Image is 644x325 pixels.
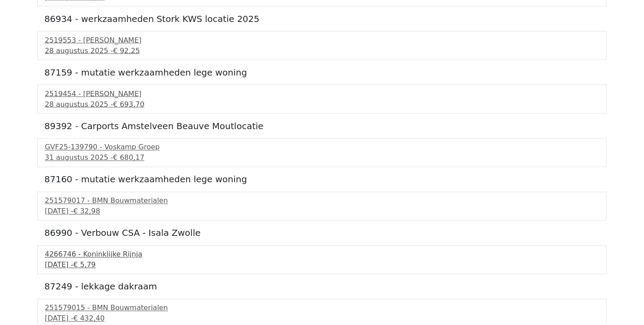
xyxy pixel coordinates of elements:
[45,196,599,206] div: 251579017 - BMN Bouwmaterialen
[73,261,96,269] span: € 5,79
[45,196,599,217] a: 251579017 - BMN Bouwmaterialen[DATE] -€ 32,98
[45,260,599,271] div: [DATE] -
[45,303,599,314] div: 251579015 - BMN Bouwmaterialen
[73,207,100,216] span: € 32,98
[45,46,599,56] div: 28 augustus 2025 -
[44,228,600,238] h5: 86990 - Verbouw CSA - Isala Zwolle
[44,67,600,78] h5: 87159 - mutatie werkzaamheden lege woning
[45,249,599,271] a: 4266746 - Koninklijke Rijnja[DATE] -€ 5,79
[113,100,144,108] span: € 693,70
[44,14,600,24] h5: 86934 - werkzaamheden Stork KWS locatie 2025
[44,121,600,131] h5: 89392 - Carports Amstelveen Beauve Moutlocatie
[44,282,600,292] h5: 87249 - lekkage dakraam
[45,99,599,110] div: 28 augustus 2025 -
[45,142,599,163] a: GVF25-139790 - Voskamp Groep31 augustus 2025 -€ 680,17
[45,153,599,163] div: 31 augustus 2025 -
[113,47,140,55] span: € 92,25
[45,89,599,99] div: 2519454 - [PERSON_NAME]
[45,89,599,110] a: 2519454 - [PERSON_NAME]28 augustus 2025 -€ 693,70
[45,206,599,217] div: [DATE] -
[44,174,600,185] h5: 87160 - mutatie werkzaamheden lege woning
[45,303,599,324] a: 251579015 - BMN Bouwmaterialen[DATE] -€ 432,40
[73,314,105,323] span: € 432,40
[113,154,144,162] span: € 680,17
[45,35,599,46] div: 2519553 - [PERSON_NAME]
[45,142,599,153] div: GVF25-139790 - Voskamp Groep
[45,35,599,56] a: 2519553 - [PERSON_NAME]28 augustus 2025 -€ 92,25
[45,314,599,324] div: [DATE] -
[45,249,599,260] div: 4266746 - Koninklijke Rijnja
